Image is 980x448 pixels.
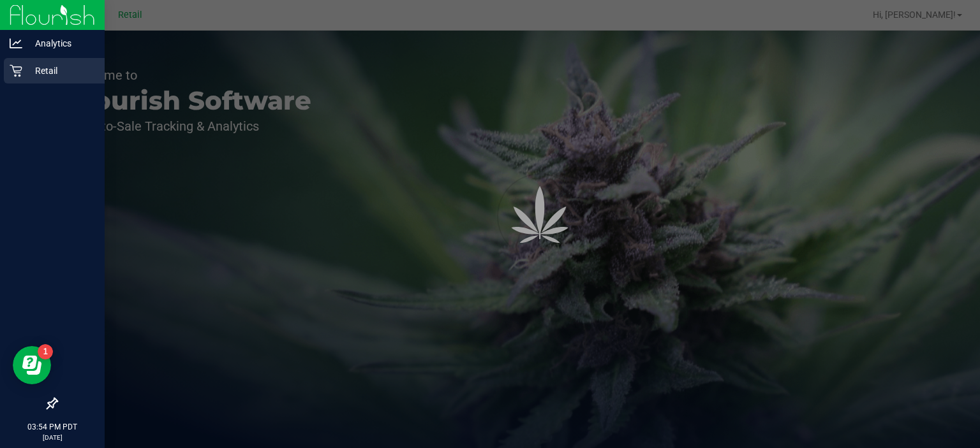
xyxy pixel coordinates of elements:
p: Retail [22,63,99,78]
p: [DATE] [6,433,99,442]
iframe: Resource center [13,346,51,384]
inline-svg: Retail [10,64,22,77]
iframe: Resource center unread badge [38,344,53,359]
p: Analytics [22,36,99,51]
p: 03:54 PM PDT [6,421,99,433]
inline-svg: Analytics [10,37,22,50]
